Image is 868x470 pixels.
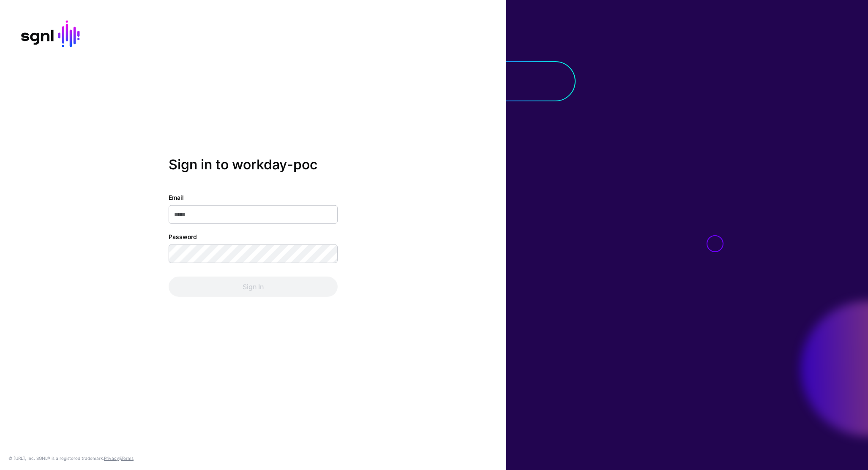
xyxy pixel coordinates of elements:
label: Email [169,193,184,202]
a: Terms [121,456,134,461]
label: Password [169,232,197,241]
div: © [URL], Inc. SGNL® is a registered trademark. & [8,455,134,462]
h2: Sign in to workday-poc [169,156,338,172]
a: Privacy [104,456,119,461]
